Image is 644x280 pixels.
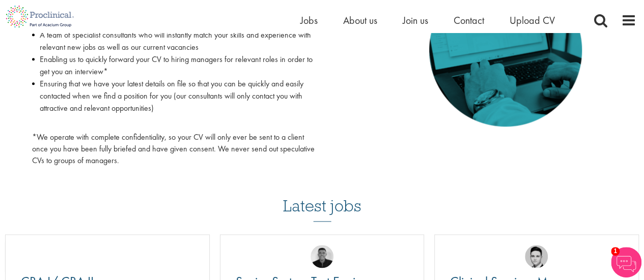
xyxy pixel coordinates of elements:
img: Chatbot [611,247,641,277]
img: Christian Andersen [311,245,333,268]
p: *We operate with complete confidentiality, so your CV will only ever be sent to a client once you... [32,132,315,167]
li: Ensuring that we have your latest details on file so that you can be quickly and easily contacted... [32,78,315,127]
li: Enabling us to quickly forward your CV to hiring managers for relevant roles in order to get you ... [32,53,315,78]
h3: Latest jobs [283,172,361,222]
li: A team of specialist consultants who will instantly match your skills and experience with relevan... [32,29,315,53]
span: 1 [611,247,620,256]
a: Upload CV [510,14,555,27]
a: Join us [403,14,428,27]
a: About us [343,14,377,27]
a: Jobs [300,14,318,27]
a: Contact [454,14,484,27]
img: Connor Lynes [525,245,548,268]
